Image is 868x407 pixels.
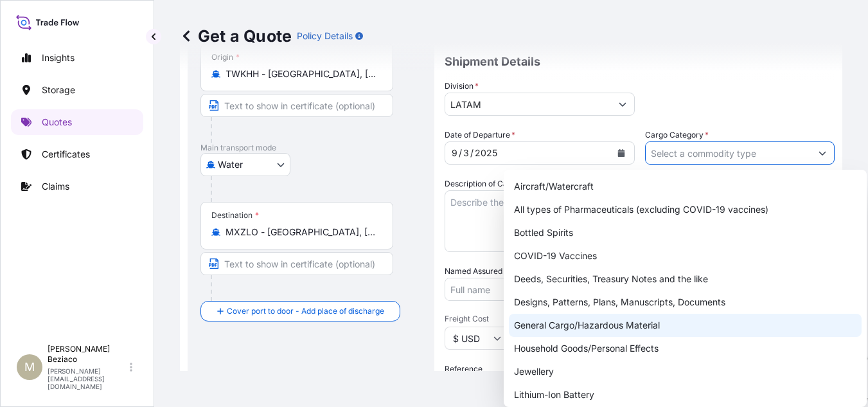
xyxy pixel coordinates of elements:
[509,198,862,221] div: All types of Pharmaceuticals (excluding COVID-19 vaccines)
[200,94,393,117] input: Text to appear on certificate
[200,143,421,153] p: Main transport mode
[445,363,483,375] label: Reference
[445,278,611,301] input: Full name
[509,267,862,291] div: Deeds, Securities, Treasury Notes and the like
[445,314,635,324] span: Freight Cost
[42,148,90,161] p: Certificates
[646,141,811,165] input: Select a commodity type
[459,145,462,161] div: /
[445,265,508,278] label: Named Assured
[226,68,377,80] input: Origin
[42,180,69,193] p: Claims
[200,153,290,176] button: Select transport
[48,344,127,365] p: [PERSON_NAME] Beziaco
[200,252,393,275] input: Text to appear on certificate
[48,367,127,390] p: [PERSON_NAME][EMAIL_ADDRESS][DOMAIN_NAME]
[297,30,353,42] p: Policy Details
[42,51,75,64] p: Insights
[226,226,377,239] input: Destination
[445,93,611,116] input: Type to search division
[42,116,72,129] p: Quotes
[211,210,259,221] div: Destination
[180,26,292,46] p: Get a Quote
[509,314,862,337] div: General Cargo/Hazardous Material
[450,145,459,161] div: month,
[218,158,243,171] span: Water
[509,383,862,406] div: Lithium-Ion Battery
[445,80,479,93] label: Division
[445,177,525,190] label: Description of Cargo
[227,305,384,318] span: Cover port to door - Add place of discharge
[645,129,709,141] label: Cargo Category
[611,93,634,116] button: Show suggestions
[445,129,515,141] span: Date of Departure
[811,141,834,165] button: Show suggestions
[42,84,75,96] p: Storage
[474,145,499,161] div: year,
[509,360,862,383] div: Jewellery
[24,361,35,374] span: M
[509,244,862,267] div: COVID-19 Vaccines
[462,145,470,161] div: day,
[470,145,474,161] div: /
[509,221,862,244] div: Bottled Spirits
[509,175,862,198] div: Aircraft/Watercraft
[611,143,632,163] button: Calendar
[509,291,862,314] div: Designs, Patterns, Plans, Manuscripts, Documents
[509,337,862,360] div: Household Goods/Personal Effects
